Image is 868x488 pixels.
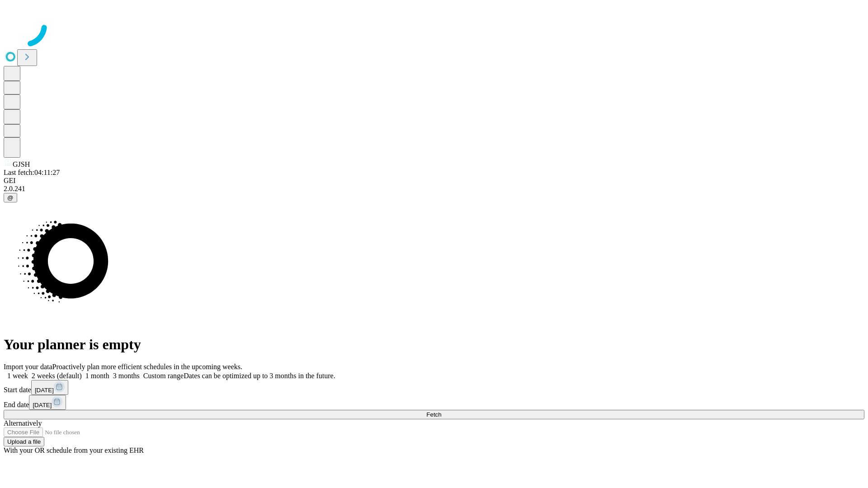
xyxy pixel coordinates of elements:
[4,395,864,410] div: End date
[426,411,441,418] span: Fetch
[4,193,17,202] button: @
[4,410,864,419] button: Fetch
[4,336,864,353] h1: Your planner is empty
[113,372,140,380] span: 3 months
[4,363,52,371] span: Import your data
[32,372,82,380] span: 2 weeks (default)
[13,160,30,168] span: GJSH
[4,446,144,454] span: With your OR schedule from your existing EHR
[4,169,60,176] span: Last fetch: 04:11:27
[35,387,54,394] span: [DATE]
[143,372,184,380] span: Custom range
[4,185,864,193] div: 2.0.241
[33,402,52,408] span: [DATE]
[4,437,44,446] button: Upload a file
[85,372,109,380] span: 1 month
[7,372,28,380] span: 1 week
[4,380,864,395] div: Start date
[52,363,242,371] span: Proactively plan more efficient schedules in the upcoming weeks.
[31,380,68,395] button: [DATE]
[4,177,864,185] div: GEI
[29,395,66,410] button: [DATE]
[184,372,335,380] span: Dates can be optimized up to 3 months in the future.
[4,419,42,427] span: Alternatively
[7,194,14,201] span: @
